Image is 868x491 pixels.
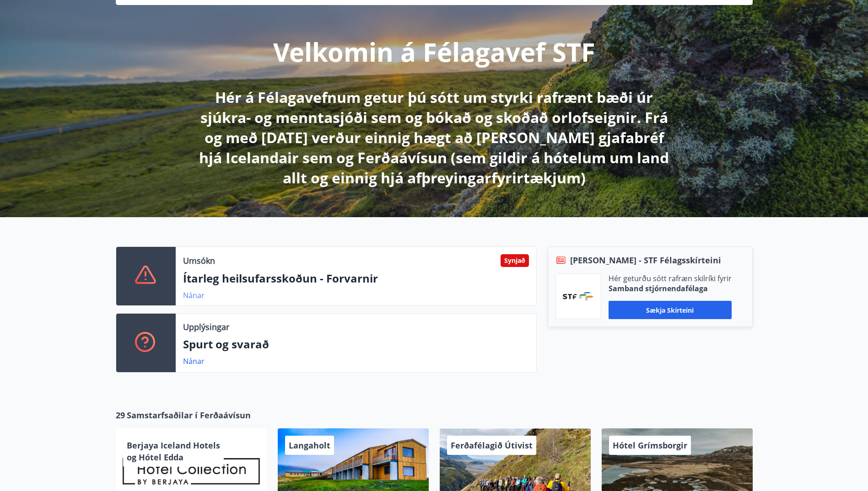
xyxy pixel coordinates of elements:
p: Umsókn [183,255,215,267]
p: Samband stjórnendafélaga [609,283,732,294]
p: Upplýsingar [183,321,229,333]
button: Sækja skírteini [609,301,732,319]
span: Ferðafélagið Útivist [451,440,533,451]
a: Nánar [183,290,205,300]
img: vjCaq2fThgY3EUYqSgpjEiBg6WP39ov69hlhuPVN.png [563,292,594,300]
p: Hér geturðu sótt rafræn skilríki fyrir [609,273,732,283]
p: Velkomin á Félagavef STF [273,34,595,69]
span: [PERSON_NAME] - STF Félagsskírteini [570,254,721,266]
span: Samstarfsaðilar í Ferðaávísun [127,409,251,421]
span: 29 [116,409,125,421]
a: Nánar [183,356,205,366]
p: Ítarleg heilsufarsskoðun - Forvarnir [183,271,529,286]
span: Langaholt [289,440,330,451]
p: Spurt og svarað [183,336,529,352]
p: Hér á Félagavefnum getur þú sótt um styrki rafrænt bæði úr sjúkra- og menntasjóði sem og bókað og... [193,87,676,188]
div: Synjað [501,254,529,267]
span: Hótel Grímsborgir [613,440,687,451]
span: Berjaya Iceland Hotels og Hótel Edda [127,440,220,463]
